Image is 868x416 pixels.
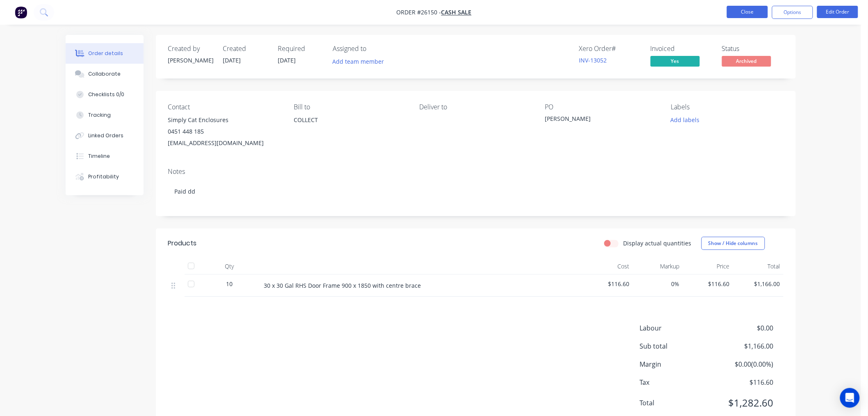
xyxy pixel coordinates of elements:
[579,56,607,64] a: INV-13052
[66,43,144,64] button: Order details
[168,137,281,149] div: [EMAIL_ADDRESS][DOMAIN_NAME]
[66,166,144,187] button: Profitability
[223,45,268,53] div: Created
[441,9,472,16] a: CASH SALE
[633,258,683,275] div: Markup
[294,103,406,111] div: Bill to
[278,56,296,64] span: [DATE]
[88,91,124,98] div: Checklists 0/0
[88,111,111,119] div: Tracking
[686,280,730,288] span: $116.60
[66,64,144,84] button: Collaborate
[226,280,233,288] span: 10
[582,258,633,275] div: Cost
[701,237,765,250] button: Show / Hide columns
[666,114,704,125] button: Add labels
[88,50,123,57] div: Order details
[278,45,323,53] div: Required
[168,238,197,248] div: Products
[294,114,406,126] div: COLLECT
[168,103,281,111] div: Contact
[545,103,658,111] div: PO
[264,282,421,289] span: 30 x 30 Gal RHS Door Frame 900 x 1850 with centre brace
[397,9,441,16] span: Order #26150 -
[223,56,241,64] span: [DATE]
[66,125,144,146] button: Linked Orders
[713,377,773,387] span: $116.60
[205,258,254,275] div: Qty
[88,173,119,180] div: Profitability
[333,56,389,67] button: Add team member
[88,132,123,139] div: Linked Orders
[88,70,121,78] div: Collaborate
[15,6,27,18] img: Factory
[168,45,213,53] div: Created by
[333,45,415,53] div: Assigned to
[579,45,641,53] div: Xero Order #
[727,6,768,18] button: Close
[713,359,773,369] span: $0.00 ( 0.00 %)
[683,258,733,275] div: Price
[671,103,783,111] div: Labels
[168,56,213,65] div: [PERSON_NAME]
[168,179,783,204] div: Paid dd
[624,239,692,247] label: Display actual quantities
[713,341,773,351] span: $1,166.00
[545,114,648,126] div: [PERSON_NAME]
[640,377,713,387] span: Tax
[713,323,773,333] span: $0.00
[636,280,680,288] span: 0%
[713,395,773,410] span: $1,282.60
[722,45,783,53] div: Status
[168,168,783,176] div: Notes
[66,146,144,166] button: Timeline
[168,114,281,126] div: Simply Cat Enclosures
[88,153,110,160] div: Timeline
[168,126,281,137] div: 0451 448 185
[640,398,713,408] span: Total
[640,323,713,333] span: Labour
[419,103,532,111] div: Deliver to
[640,341,713,351] span: Sub total
[66,84,144,105] button: Checklists 0/0
[772,6,813,19] button: Options
[651,45,712,53] div: Invoiced
[294,114,406,141] div: COLLECT
[817,6,858,18] button: Edit Order
[586,280,630,288] span: $116.60
[168,114,281,149] div: Simply Cat Enclosures0451 448 185[EMAIL_ADDRESS][DOMAIN_NAME]
[736,280,780,288] span: $1,166.00
[640,359,713,369] span: Margin
[66,105,144,125] button: Tracking
[840,388,860,408] div: Open Intercom Messenger
[722,56,771,66] span: Archived
[328,56,388,67] button: Add team member
[651,56,700,66] span: Yes
[733,258,783,275] div: Total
